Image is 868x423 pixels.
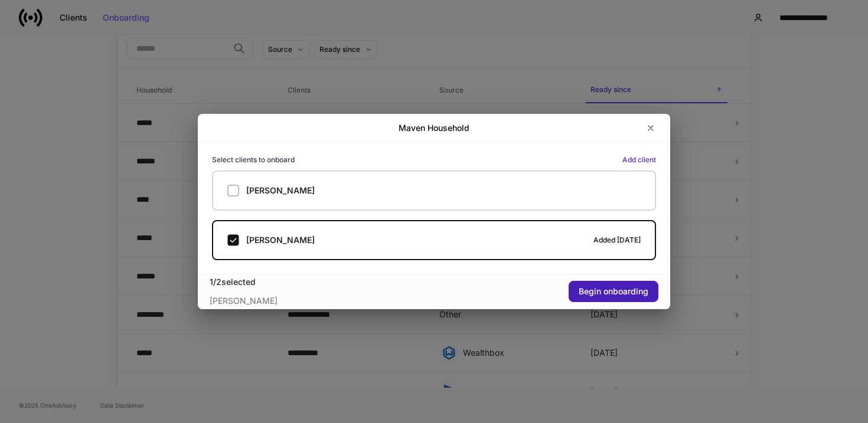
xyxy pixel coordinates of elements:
label: [PERSON_NAME]Added [DATE] [212,220,656,260]
div: Begin onboarding [579,287,648,296]
div: 1 / 2 selected [210,276,434,288]
h6: Select clients to onboard [212,154,295,165]
div: [PERSON_NAME] [210,288,434,307]
h2: Maven Household [399,122,469,134]
button: Begin onboarding [569,281,658,302]
label: [PERSON_NAME] [212,170,656,211]
h5: [PERSON_NAME] [246,185,315,196]
h6: Added [DATE] [593,234,641,245]
h5: [PERSON_NAME] [246,234,315,246]
button: Add client [622,156,656,163]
